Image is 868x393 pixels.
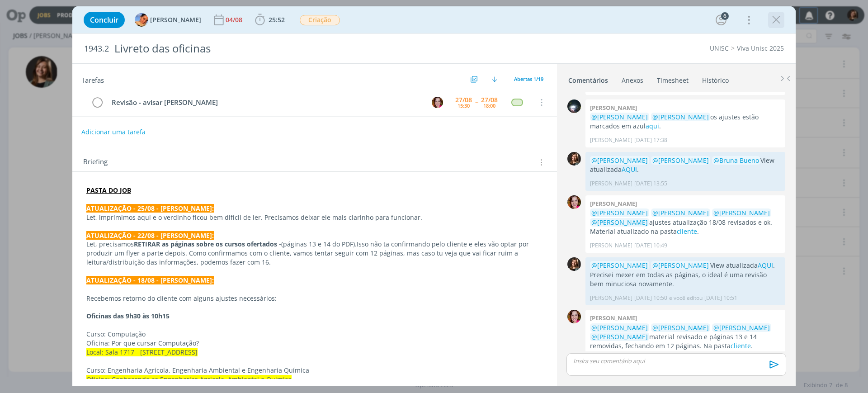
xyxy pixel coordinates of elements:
span: [DATE] 10:50 [634,294,667,302]
span: [PERSON_NAME] [150,17,201,23]
div: 15:30 [458,103,470,108]
img: B [567,310,581,323]
img: arrow-down.svg [492,76,497,82]
strong: Oficinas das 9h30 às 10h15 [86,312,170,320]
strong: RETIRAR as páginas sobre os cursos ofertados - [134,240,281,248]
div: 6 [721,12,729,20]
span: Oficina: Conhecendo as Engenharias Agrícola, Ambiental e Química [86,375,292,384]
span: 25:52 [269,15,285,24]
span: @[PERSON_NAME] [591,332,648,341]
span: -- [475,99,478,105]
div: Livreto das oficinas [111,38,489,60]
strong: ATUALIZAÇÃO - 22/08 - [PERSON_NAME]: [86,231,214,240]
span: @Bruna Bueno [713,156,759,165]
div: dialog [72,6,796,386]
img: B [567,195,581,209]
span: @[PERSON_NAME] [652,208,709,217]
p: View atualizada . Precisei mexer em todas as páginas, o ideal é uma revisão bem minuciosa novamente. [590,261,781,289]
div: 18:00 [483,103,495,108]
a: Comentários [568,72,609,85]
img: L [567,257,581,271]
div: 27/08 [481,97,498,103]
span: @[PERSON_NAME] [652,323,709,332]
p: Recebemos retorno do cliente com alguns ajustes necessários: [86,294,543,303]
span: Criação [300,15,340,25]
a: Viva Unisc 2025 [737,44,784,52]
span: @[PERSON_NAME] [713,208,770,217]
span: 1943.2 [84,44,109,54]
b: [PERSON_NAME] [590,104,637,112]
p: Curso: Engenharia Agrícola, Engenharia Ambiental e Engenharia Química [86,366,543,375]
span: Concluir [90,16,118,24]
span: @[PERSON_NAME] [652,261,709,270]
span: @[PERSON_NAME] [652,156,709,165]
a: UNISC [710,44,729,52]
p: material revisado e páginas 13 e 14 removidas, fechando em 12 páginas. Na pasta . [590,323,781,351]
span: Tarefas [81,74,104,85]
img: L [135,13,148,27]
span: e você editou [669,294,703,302]
span: Briefing [83,156,108,168]
a: AQUI [622,165,637,174]
span: @[PERSON_NAME] [591,113,648,121]
p: [PERSON_NAME] [590,136,632,144]
img: B [432,97,443,108]
span: [DATE] 10:51 [704,294,737,302]
a: cliente [731,341,751,350]
span: @[PERSON_NAME] [591,323,648,332]
div: 27/08 [455,97,472,103]
p: os ajustes estão marcados em azul . [590,113,781,131]
button: Adicionar uma tarefa [81,124,146,140]
button: Concluir [84,12,125,28]
div: Anexos [622,76,643,85]
p: [PERSON_NAME] [590,241,632,250]
div: 04/08 [226,17,244,23]
span: Abertas 1/19 [514,76,543,82]
span: [DATE] 13:55 [634,180,667,188]
button: 6 [714,13,728,27]
p: [PERSON_NAME] [590,294,632,302]
div: Revisão - avisar [PERSON_NAME] [108,97,423,108]
strong: ATUALIZAÇÃO - 25/08 - [PERSON_NAME]: [86,204,214,213]
p: Oficina: Por que cursar Computação? [86,339,543,348]
span: [DATE] 10:49 [634,241,667,250]
a: PASTA DO JOB [86,186,131,194]
img: L [567,152,581,166]
button: L[PERSON_NAME] [135,13,201,27]
span: @[PERSON_NAME] [591,261,648,270]
p: Let, imprimimos aqui e o verdinho ficou bem difícil de ler. Precisamos deixar ele mais clarinho p... [86,213,543,222]
button: Criação [299,14,340,26]
button: 25:52 [253,13,287,27]
a: aqui [646,122,659,130]
a: Histórico [702,72,729,85]
span: @[PERSON_NAME] [713,323,770,332]
a: cliente [677,227,697,236]
span: Local: Sala 1717 - [STREET_ADDRESS] [86,348,198,356]
a: Timesheet [656,72,689,85]
p: View atualizada . [590,156,781,175]
b: [PERSON_NAME] [590,314,637,322]
a: AQUI [758,261,773,270]
p: [PERSON_NAME] [590,180,632,188]
p: ajustes atualização 18/08 revisados e ok. Material atualizado na pasta . [590,208,781,236]
p: Let, precisamos (páginas 13 e 14 do PDF).Isso não ta confirmando pelo cliente e eles vão optar po... [86,240,543,267]
p: Curso: Computação [86,330,543,339]
img: G [567,99,581,113]
button: B [430,95,444,109]
b: [PERSON_NAME] [590,199,637,208]
span: @[PERSON_NAME] [591,156,648,165]
span: @[PERSON_NAME] [591,208,648,217]
span: @[PERSON_NAME] [652,113,709,121]
span: [DATE] 17:38 [634,136,667,144]
strong: ATUALIZAÇÃO - 18/08 - [PERSON_NAME]: [86,276,214,284]
span: @[PERSON_NAME] [591,218,648,227]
